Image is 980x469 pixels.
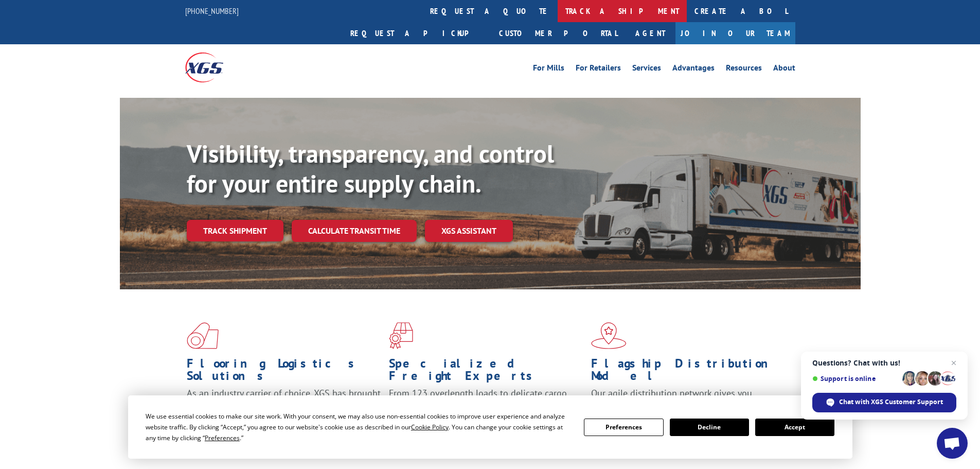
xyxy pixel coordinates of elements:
p: From 123 overlength loads to delicate cargo, our experienced staff knows the best way to move you... [389,387,583,433]
span: Our agile distribution network gives you nationwide inventory management on demand. [591,387,780,411]
a: Open chat [937,428,968,459]
h1: Specialized Freight Experts [389,357,583,387]
a: Join Our Team [675,22,795,44]
span: Preferences [205,433,240,442]
a: Agent [625,22,675,44]
span: Questions? Chat with us! [812,359,956,367]
button: Preferences [584,419,663,436]
h1: Flooring Logistics Solutions [187,357,381,387]
a: Services [632,64,661,75]
img: xgs-icon-flagship-distribution-model-red [591,322,627,349]
button: Decline [670,419,749,436]
img: xgs-icon-total-supply-chain-intelligence-red [187,322,219,349]
a: For Mills [533,64,564,75]
h1: Flagship Distribution Model [591,357,786,387]
a: Calculate transit time [292,220,417,242]
a: For Retailers [576,64,621,75]
img: xgs-icon-focused-on-flooring-red [389,322,413,349]
a: [PHONE_NUMBER] [185,6,239,16]
a: Track shipment [187,220,283,241]
span: As an industry carrier of choice, XGS has brought innovation and dedication to flooring logistics... [187,387,381,424]
div: Cookie Consent Prompt [128,395,852,459]
b: Visibility, transparency, and control for your entire supply chain. [187,137,554,199]
div: We use essential cookies to make our site work. With your consent, we may also use non-essential ... [146,411,572,443]
span: Chat with XGS Customer Support [812,393,956,412]
a: Resources [726,64,762,75]
a: Request a pickup [343,22,491,44]
button: Accept [755,419,834,436]
span: Support is online [812,375,899,383]
a: Customer Portal [491,22,625,44]
a: Advantages [672,64,715,75]
a: XGS ASSISTANT [425,220,513,242]
a: About [773,64,795,75]
span: Cookie Policy [411,423,449,431]
span: Chat with XGS Customer Support [839,397,943,407]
